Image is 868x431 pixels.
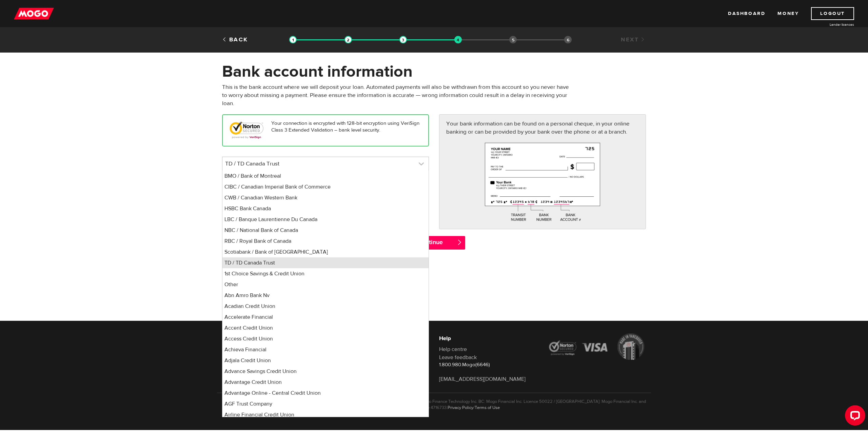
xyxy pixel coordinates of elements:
li: Adjala Credit Union [222,355,429,366]
iframe: LiveChat chat widget [840,403,868,431]
img: transparent-188c492fd9eaac0f573672f40bb141c2.gif [344,36,352,43]
li: Accelerate Financial [222,312,429,322]
li: Advantage Credit Union [222,377,429,388]
li: Acadian Credit Union [222,301,429,312]
li: Airline Financial Credit Union [222,409,429,420]
a: Dashboard [728,7,765,20]
a: Help centre [439,346,467,353]
a: Terms of Use [475,405,500,410]
img: transparent-188c492fd9eaac0f573672f40bb141c2.gif [399,36,407,43]
a: Leave feedback [439,354,477,361]
img: legal-icons-92a2ffecb4d32d839781d1b4e4802d7b.png [548,333,646,360]
li: Advantage Online - Central Credit Union [222,388,429,398]
li: RBC / Royal Bank of Canada [222,236,429,247]
li: Scotiabank / Bank of [GEOGRAPHIC_DATA] [222,247,429,257]
li: BMO / Bank of Montreal [222,171,429,181]
li: Advance Savings Credit Union [222,366,429,377]
p: ©2025 Mogo Finance Technology Inc. All rights reserved. Mogo and the Mogo designs are trademarks ... [222,398,646,411]
li: HSBC Bank Canada [222,203,429,214]
li: Accent Credit Union [222,322,429,333]
a: Lender licences [803,22,854,27]
li: LBC / Banque Laurentienne Du Canada [222,214,429,225]
a: Back [222,36,248,43]
a: Logout [811,7,854,20]
li: Other [222,279,429,290]
li: 1st Choice Savings & Credit Union [222,268,429,279]
li: AGF Trust Company [222,398,429,409]
img: transparent-188c492fd9eaac0f573672f40bb141c2.gif [454,36,462,43]
img: mogo_logo-11ee424be714fa7cbb0f0f49df9e16ec.png [14,7,54,20]
input: Continue [403,236,465,250]
li: Access Credit Union [222,333,429,344]
p: Your bank information can be found on a personal cheque, in your online banking or can be provide... [446,120,639,136]
a: [EMAIL_ADDRESS][DOMAIN_NAME] [439,376,526,383]
p: This is the bank account where we will deposit your loan. Automated payments will also be withdra... [222,83,574,107]
h6: Help [439,334,537,342]
li: Achieva Financial [222,344,429,355]
li: CWB / Canadian Western Bank [222,192,429,203]
li: NBC / National Bank of Canada [222,225,429,236]
img: transparent-188c492fd9eaac0f573672f40bb141c2.gif [289,36,297,43]
li: CIBC / Canadian Imperial Bank of Commerce [222,181,429,192]
p: 1.800.980.Mogo(6646) [439,361,537,368]
li: Abn Amro Bank Nv [222,290,429,301]
a: Privacy Policy [448,405,473,410]
img: paycheck-large-7c426558fe069eeec9f9d0ad74ba3ec2.png [485,143,600,222]
a: Money [777,7,799,20]
a: Next [621,36,646,43]
h1: Bank account information [222,63,646,80]
span:  [457,239,462,245]
li: TD / TD Canada Trust [222,257,429,268]
p: Your connection is encrypted with 128-bit encryption using VeriSign Class 3 Extended Validation –... [230,120,421,134]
